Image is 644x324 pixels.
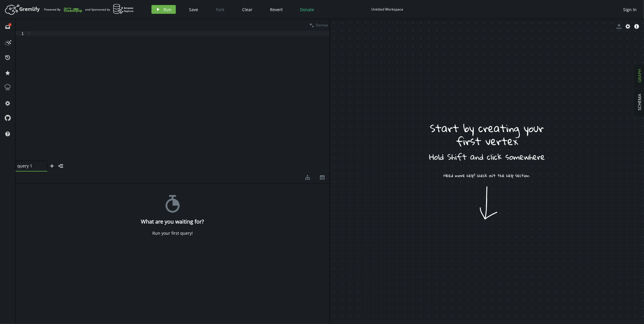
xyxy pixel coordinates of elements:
[372,7,404,11] div: Untitled Workspace
[242,7,252,12] span: Clear
[300,7,314,12] span: Donate
[637,69,643,83] span: GRAPH
[623,7,637,12] span: Sign In
[17,163,41,169] span: query 1
[44,4,82,15] div: Powered By
[16,31,28,36] div: 1
[152,231,193,236] div: Run your first query!
[189,7,198,12] span: Save
[296,5,319,14] button: Donate
[113,4,134,14] img: AWS Neptune
[637,94,643,111] span: SCHEMA
[85,4,134,15] div: and Sponsored by
[216,7,224,12] span: Fork
[620,5,640,14] button: Sign In
[163,7,171,12] span: Run
[151,5,176,14] button: Run
[308,19,330,31] button: Format
[316,23,328,28] span: Format
[238,5,257,14] button: Clear
[141,219,204,225] h4: What are you waiting for?
[185,5,203,14] button: Save
[211,5,229,14] button: Fork
[270,7,283,12] span: Revert
[266,5,287,14] button: Revert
